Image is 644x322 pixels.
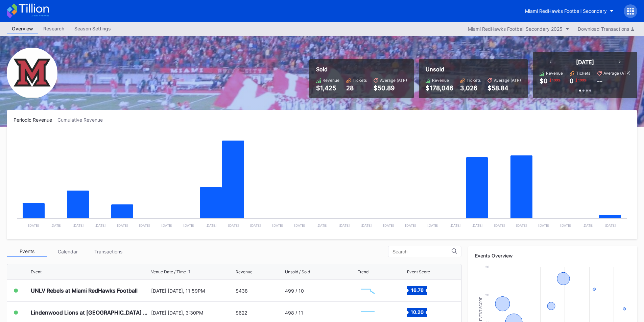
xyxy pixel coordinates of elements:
[374,84,407,92] div: $50.89
[578,26,634,32] div: Download Transactions
[38,24,69,34] a: Research
[560,223,571,227] text: [DATE]
[427,223,438,227] text: [DATE]
[597,77,602,84] div: --
[392,249,452,254] input: Search
[28,223,39,227] text: [DATE]
[479,297,483,321] text: Event Score
[7,48,57,98] img: Miami_RedHawks_Football_Secondary.png
[380,78,407,83] div: Average (ATP)
[323,78,339,83] div: Revenue
[7,246,47,257] div: Events
[206,223,217,227] text: [DATE]
[183,223,194,227] text: [DATE]
[358,304,378,321] svg: Chart title
[161,223,172,227] text: [DATE]
[50,223,62,227] text: [DATE]
[516,223,527,227] text: [DATE]
[577,77,587,83] div: 100 %
[494,223,505,227] text: [DATE]
[38,24,69,33] div: Research
[14,117,57,123] div: Periodic Revenue
[236,288,248,294] div: $438
[525,8,607,14] div: Miami RedHawks Football Secondary
[151,269,186,274] div: Venue Date / Time
[450,223,461,227] text: [DATE]
[361,223,372,227] text: [DATE]
[250,223,261,227] text: [DATE]
[520,5,619,17] button: Miami RedHawks Football Secondary
[272,223,283,227] text: [DATE]
[411,309,424,315] text: 10.20
[460,84,481,92] div: 3,026
[151,310,234,316] div: [DATE] [DATE], 3:30PM
[358,269,368,274] div: Trend
[69,24,116,33] div: Season Settings
[383,223,394,227] text: [DATE]
[316,223,328,227] text: [DATE]
[151,288,234,294] div: [DATE] [DATE], 11:59PM
[236,310,247,316] div: $622
[228,223,239,227] text: [DATE]
[605,223,616,227] text: [DATE]
[31,287,138,294] div: UNLV Rebels at Miami RedHawks Football
[494,78,521,83] div: Average (ATP)
[468,26,563,32] div: Miami RedHawks Football Secondary 2025
[117,223,128,227] text: [DATE]
[426,66,521,73] div: Unsold
[316,66,407,73] div: Sold
[574,24,637,33] button: Download Transactions
[316,84,339,92] div: $1,425
[353,78,367,83] div: Tickets
[485,265,489,269] text: 30
[411,287,423,293] text: 16.76
[285,269,310,274] div: Unsold / Sold
[339,223,350,227] text: [DATE]
[236,269,253,274] div: Revenue
[31,309,149,316] div: Lindenwood Lions at [GEOGRAPHIC_DATA] RedHawks Football
[73,223,84,227] text: [DATE]
[358,282,378,299] svg: Chart title
[485,293,489,297] text: 20
[472,223,483,227] text: [DATE]
[538,223,549,227] text: [DATE]
[47,246,88,257] div: Calendar
[88,246,128,257] div: Transactions
[95,223,106,227] text: [DATE]
[14,131,630,232] svg: Chart title
[346,84,367,92] div: 28
[603,71,630,76] div: Average (ATP)
[31,269,42,274] div: Event
[432,78,449,83] div: Revenue
[475,253,630,258] div: Events Overview
[57,117,108,123] div: Cumulative Revenue
[464,24,573,33] button: Miami RedHawks Football Secondary 2025
[576,59,594,66] div: [DATE]
[426,84,453,92] div: $178,046
[407,269,430,274] div: Event Score
[582,223,594,227] text: [DATE]
[294,223,305,227] text: [DATE]
[139,223,150,227] text: [DATE]
[540,77,548,84] div: $0
[546,71,563,76] div: Revenue
[487,84,521,92] div: $58.84
[576,71,590,76] div: Tickets
[467,78,481,83] div: Tickets
[285,310,303,316] div: 498 / 11
[285,288,304,294] div: 499 / 10
[7,24,38,34] a: Overview
[570,77,574,84] div: 0
[405,223,416,227] text: [DATE]
[69,24,116,34] a: Season Settings
[551,77,561,83] div: 100 %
